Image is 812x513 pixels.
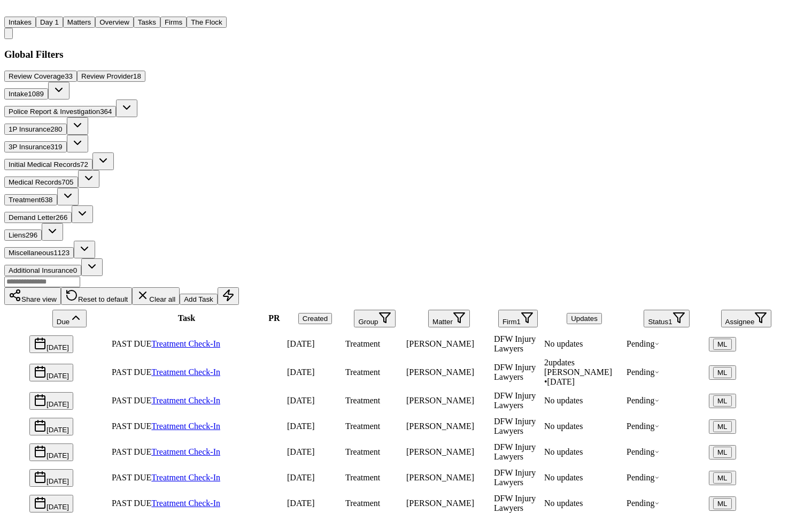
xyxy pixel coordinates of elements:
[345,339,380,348] span: Treatment
[713,339,732,350] button: ML
[29,392,73,410] button: [DATE]
[709,365,736,380] button: ML
[544,367,624,387] div: Last updated by Michelle Landazabal at 8/8/2025, 4:59:23 PM
[151,367,220,377] a: Treatment Check-In
[345,499,380,508] span: Treatment
[544,473,624,483] div: No updates
[112,473,151,482] span: PAST DUE
[709,419,736,434] button: ML
[29,495,73,512] button: [DATE]
[6,428,27,438] span: Select row
[544,499,624,508] div: No updates
[112,499,151,508] span: PAST DUE
[65,72,73,80] span: 33
[406,447,474,456] span: Francisca Romero
[4,49,785,60] h3: Global Filters
[9,213,56,221] span: Demand Letter
[26,231,37,239] span: 296
[6,374,27,384] span: Select row
[36,17,63,26] a: Day 1
[544,396,624,405] div: No updates
[50,125,62,133] span: 280
[345,367,380,377] span: Treatment
[406,422,474,431] span: Nichole Odom
[63,17,95,26] a: Matters
[112,313,261,323] div: Task
[494,468,536,487] span: DFW Injury Lawyers
[627,447,660,456] span: Pending
[713,421,732,432] button: ML
[112,339,151,348] span: PAST DUE
[721,310,772,327] button: Assignee
[287,422,315,431] span: 8/13/2025, 9:44:17 AM
[544,447,624,457] div: No updates
[627,339,660,348] span: Pending
[4,141,67,152] button: 3P Insurance319
[717,474,728,482] span: ML
[151,499,220,508] a: Treatment Check-In
[9,231,26,239] span: Liens
[298,313,332,324] button: Created
[709,445,736,460] button: ML
[6,403,27,412] span: Select row
[544,358,624,367] div: 2 update s
[112,422,151,431] span: PAST DUE
[406,367,474,377] span: Milad Abulasansari
[9,125,50,133] span: 1P Insurance
[713,367,732,378] button: ML
[717,423,728,431] span: ML
[713,498,732,509] button: ML
[9,196,41,204] span: Treatment
[345,447,380,456] span: Treatment
[4,17,36,28] button: Intakes
[494,363,536,381] span: DFW Injury Lawyers
[717,397,728,405] span: ML
[133,72,141,80] span: 18
[50,143,62,151] span: 319
[494,417,536,435] span: DFW Injury Lawyers
[160,17,187,28] button: Firms
[100,108,112,116] span: 364
[4,17,36,26] a: Intakes
[134,17,160,26] a: Tasks
[53,249,69,257] span: 1123
[9,108,100,116] span: Police Report & Investigation
[61,287,132,305] button: Reset to default
[6,346,27,355] span: Select row
[709,496,736,511] button: ML
[80,160,88,169] span: 72
[567,313,602,324] button: Updates
[112,367,151,377] span: PAST DUE
[29,469,73,487] button: [DATE]
[4,124,67,135] button: 1P Insurance280
[264,313,285,323] div: PR
[4,159,92,170] button: Initial Medical Records72
[9,143,50,151] span: 3P Insurance
[6,454,27,463] span: Select row
[28,90,44,98] span: 1089
[9,160,80,169] span: Initial Medical Records
[498,310,538,327] button: Firm1
[160,17,187,26] a: Firms
[132,287,180,305] button: Clear all
[627,422,660,431] span: Pending
[644,310,689,327] button: Status1
[95,17,134,26] a: Overview
[627,499,660,508] span: Pending
[287,339,315,348] span: 8/5/2025, 12:53:04 AM
[406,499,474,508] span: Michael Green
[287,396,315,405] span: 8/5/2025, 4:27:18 PM
[151,339,220,348] a: Treatment Check-In
[668,318,672,326] span: 1
[494,334,536,353] span: DFW Injury Lawyers
[287,367,315,377] span: 8/5/2025, 12:49:28 AM
[428,310,470,327] button: Matter
[4,229,42,241] button: Liens296
[4,177,78,188] button: Medical Records705
[627,473,660,482] span: Pending
[4,71,77,82] button: Review Coverage33
[709,337,736,351] button: ML
[287,447,315,456] span: 8/5/2025, 12:42:30 AM
[9,178,61,186] span: Medical Records
[4,88,48,99] button: Intake1089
